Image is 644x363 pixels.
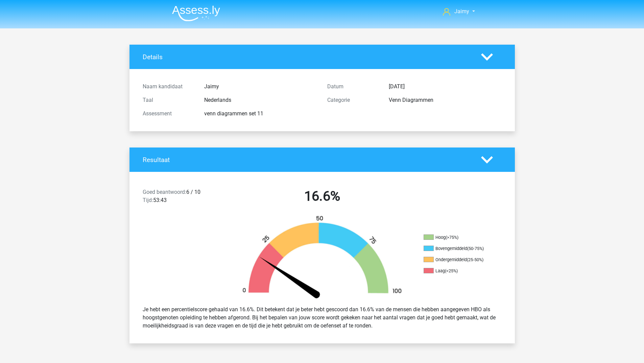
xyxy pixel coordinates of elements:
[235,188,409,204] h2: 16.6%
[322,83,384,91] div: Datum
[143,53,471,61] h4: Details
[172,5,220,21] img: Assessly
[199,110,322,118] div: venn diagrammen set 11
[440,7,477,16] a: Jaimy
[138,303,507,333] div: Je hebt een percentielscore gehaald van 16.6%. Dit betekent dat je beter hebt gescoord dan 16.6% ...
[454,8,469,15] span: Jaimy
[322,96,384,104] div: Categorie
[384,83,507,91] div: [DATE]
[138,83,199,91] div: Naam kandidaat
[138,96,199,104] div: Taal
[424,234,491,241] li: Hoog
[199,83,322,91] div: Jaimy
[445,268,458,273] div: (<25%)
[446,235,458,240] div: (>75%)
[143,189,186,195] span: Goed beantwoord:
[143,156,471,164] h4: Resultaat
[138,110,199,118] div: Assessment
[199,96,322,104] div: Nederlands
[384,96,507,104] div: Venn Diagrammen
[424,246,491,252] li: Bovengemiddeld
[424,257,491,263] li: Ondergemiddeld
[231,215,413,300] img: 17.26cf2381989f.png
[467,257,483,262] div: (25-50%)
[467,246,484,251] div: (50-75%)
[424,268,491,274] li: Laag
[143,197,153,203] span: Tijd:
[138,188,230,207] div: 6 / 10 53:43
